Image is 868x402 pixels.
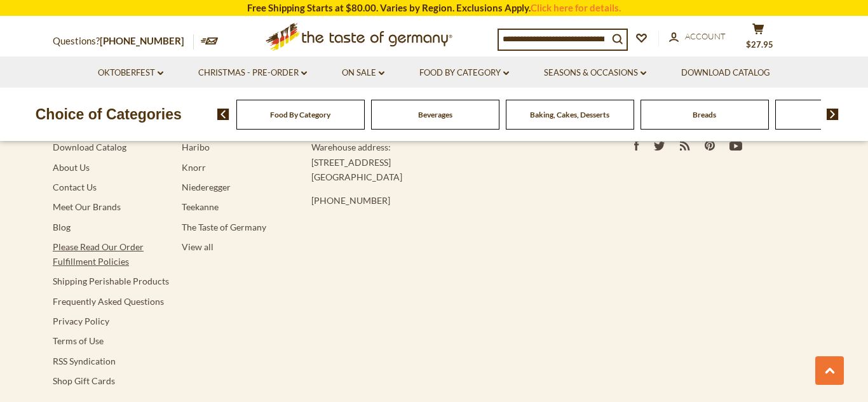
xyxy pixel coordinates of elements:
a: Account [669,30,726,44]
a: Teekanne [182,201,219,212]
a: Christmas - PRE-ORDER [198,66,307,80]
a: Breads [693,110,716,119]
a: Beverages [418,110,452,119]
p: Warehouse address: [STREET_ADDRESS] [GEOGRAPHIC_DATA] [311,140,583,184]
p: [PHONE_NUMBER] [311,193,583,208]
span: $27.95 [746,39,773,50]
a: Shop Gift Cards [53,375,115,386]
a: Download Catalog [53,142,126,152]
a: Baking, Cakes, Desserts [530,110,609,119]
button: $27.95 [739,23,777,55]
a: Privacy Policy [53,316,109,326]
a: View all [182,241,214,252]
a: Shipping Perishable Products [53,276,169,286]
a: Haribo [182,142,210,152]
a: Terms of Use [53,335,104,346]
a: Contact Us [53,182,97,192]
a: RSS Syndication [53,356,116,366]
p: Questions? [53,33,194,50]
a: [PHONE_NUMBER] [100,35,184,46]
a: About Us [53,162,90,173]
a: Click here for details. [531,2,621,13]
a: Meet Our Brands [53,201,121,212]
a: Oktoberfest [98,66,163,80]
a: Frequently Asked Questions [53,296,164,307]
a: Food By Category [419,66,509,80]
a: On Sale [342,66,384,80]
a: Knorr [182,162,206,173]
a: Please Read Our Order Fulfillment Policies [53,241,144,267]
a: Niederegger [182,182,231,192]
a: The Taste of Germany [182,222,266,232]
a: Seasons & Occasions [544,66,646,80]
img: previous arrow [217,109,229,120]
img: next arrow [827,109,839,120]
a: Download Catalog [681,66,770,80]
a: Blog [53,222,71,232]
span: Account [685,31,726,41]
a: Food By Category [270,110,330,119]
